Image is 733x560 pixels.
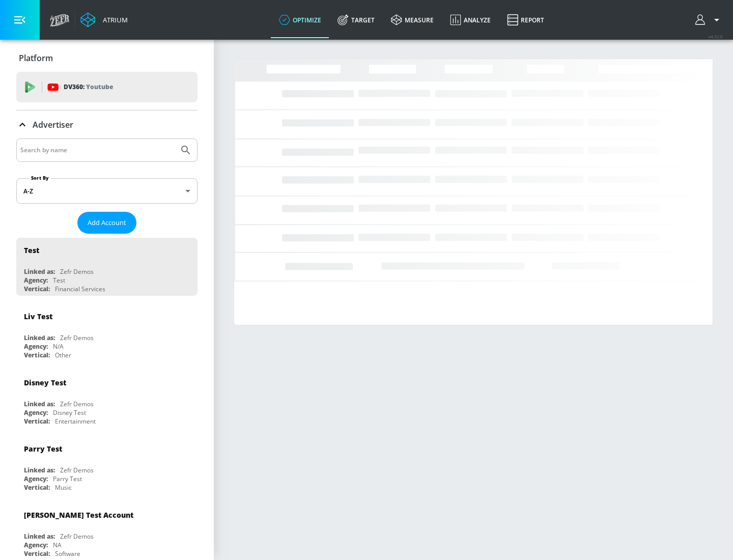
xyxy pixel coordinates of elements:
[24,474,48,483] div: Agency:
[24,342,48,351] div: Agency:
[24,378,66,387] div: Disney Test
[24,408,48,417] div: Agency:
[16,370,198,428] div: Disney TestLinked as:Zefr DemosAgency:Disney TestVertical:Entertainment
[24,532,55,541] div: Linked as:
[60,333,94,342] div: Zefr Demos
[19,52,53,64] p: Platform
[16,436,198,494] div: Parry TestLinked as:Zefr DemosAgency:Parry TestVertical:Music
[88,217,126,229] span: Add Account
[383,2,442,38] a: measure
[16,178,198,204] div: A-Z
[24,541,48,549] div: Agency:
[55,483,72,492] div: Music
[442,2,499,38] a: Analyze
[16,72,198,102] div: DV360: Youtube
[24,417,50,426] div: Vertical:
[24,276,48,285] div: Agency:
[24,333,55,342] div: Linked as:
[16,110,198,139] div: Advertiser
[24,267,55,276] div: Linked as:
[86,81,113,92] p: Youtube
[16,44,198,72] div: Platform
[16,238,198,296] div: TestLinked as:Zefr DemosAgency:TestVertical:Financial Services
[24,444,62,454] div: Parry Test
[80,12,128,27] a: Atrium
[53,408,86,417] div: Disney Test
[24,466,55,474] div: Linked as:
[16,304,198,362] div: Liv TestLinked as:Zefr DemosAgency:N/AVertical:Other
[24,400,55,408] div: Linked as:
[55,285,105,293] div: Financial Services
[709,34,723,39] span: v 4.32.0
[53,276,65,285] div: Test
[60,267,94,276] div: Zefr Demos
[499,2,552,38] a: Report
[33,119,73,130] p: Advertiser
[60,400,94,408] div: Zefr Demos
[24,510,133,520] div: [PERSON_NAME] Test Account
[55,417,96,426] div: Entertainment
[24,549,50,558] div: Vertical:
[24,245,39,255] div: Test
[55,351,71,359] div: Other
[53,342,64,351] div: N/A
[20,144,175,157] input: Search by name
[24,483,50,492] div: Vertical:
[53,541,62,549] div: NA
[29,175,51,181] label: Sort By
[24,285,50,293] div: Vertical:
[329,2,383,38] a: Target
[24,312,52,321] div: Liv Test
[55,549,80,558] div: Software
[60,466,94,474] div: Zefr Demos
[60,532,94,541] div: Zefr Demos
[99,15,128,24] div: Atrium
[77,212,136,234] button: Add Account
[64,81,113,93] p: DV360:
[53,474,82,483] div: Parry Test
[271,2,329,38] a: optimize
[24,351,50,359] div: Vertical:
